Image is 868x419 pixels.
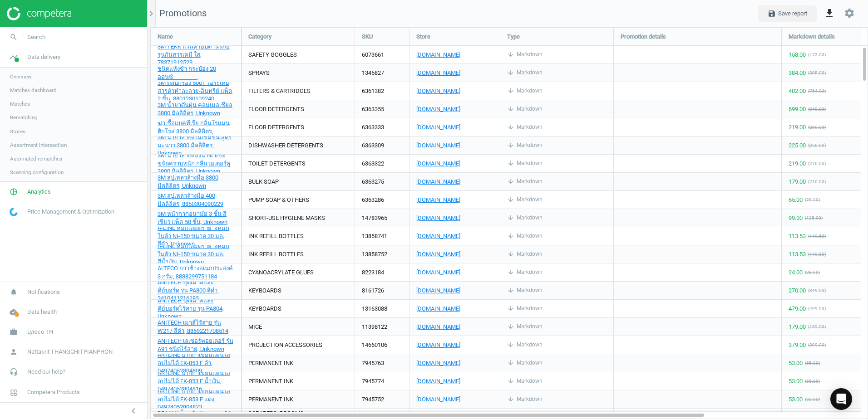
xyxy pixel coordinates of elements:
div: Markdown [507,305,542,312]
i: chevron_left [128,405,139,416]
a: 3M TEKK แว่นครอบตานิรภัยรุ่นกันสารเคมี ใส, 78371912529 [158,43,234,67]
span: Data health [27,308,57,316]
i: arrow_downward [507,268,514,276]
div: ( 388.00 ) [808,70,826,76]
i: work [5,323,22,341]
span: Store [416,33,430,41]
i: cloud_done [5,303,22,321]
div: 53.00 [789,377,803,385]
i: arrow_downward [507,160,514,167]
div: Markdown [507,232,542,240]
span: Promotion details [621,33,666,41]
div: Markdown [507,268,542,276]
div: Markdown [507,250,542,258]
span: Type [507,33,520,41]
div: 402.00 [789,87,806,95]
div: 13858741 [355,227,409,245]
span: Notifications [27,288,60,296]
i: arrow_downward [507,123,514,131]
div: ( 349.00 ) [808,287,826,294]
div: Markdown [507,178,542,185]
i: arrow_downward [507,214,514,221]
div: ( 764.00 ) [808,88,826,94]
span: ANITECH ชุดเมาส์และคีย์บอร์ด รุ่น PA800 สีดำ, 3410411216193 [158,279,219,302]
button: chevron_left [122,405,145,417]
div: 479.00 [789,305,806,313]
div: KEYBOARDS [248,305,281,313]
i: arrow_downward [507,341,514,348]
i: get_app [824,8,835,19]
a: 3M น้ำยาล้างห้องน้ำฆ่าเชื้อขจัดคราบหนัก กลิ่นวอเตอร์ลู 3800 มิลลิลิตร, Unknown [158,151,234,176]
a: [DOMAIN_NAME] [416,232,493,240]
a: [DOMAIN_NAME] [416,69,493,77]
a: [DOMAIN_NAME] [416,323,493,331]
a: [DOMAIN_NAME] [416,196,493,204]
span: 3M ตลับกรอง 6001 ไอระเหยสารตัวทำละลาย-อินทรีย์ แพ็ค 2 ชิ้น, 8801230109240 [158,79,232,102]
a: 3M น้ำยาดันฝุ่น คอมเมอเชียล 3800 มิลลิลิตร, Unknown [158,101,234,117]
div: 24.00 [789,268,803,277]
div: Open Intercom Messenger [830,388,852,410]
a: 3M สบู่เหลวล้างมือ 3800 มิลลิลิตร, Unknown [158,174,234,190]
i: arrow_downward [507,287,514,294]
div: FLOOR DETERGENTS [248,123,304,132]
span: Markdown details [789,33,835,41]
span: Matches dashboard [10,87,57,94]
div: 6363333 [355,118,409,136]
div: PERMANENT INK [248,359,293,367]
div: PUMP SOAP & OTHERS [248,196,309,204]
i: arrow_downward [507,87,514,94]
a: ANITECH เมาส์ไร้สาย รุ่น W217 สีดำ, 8859221708514 [158,319,234,335]
span: ALTECO กาวช้างอเนกประสงค์ 3 กรัม, 8888299751184 [158,265,233,280]
div: 219.00 [789,160,806,168]
div: ( 250.00 ) [808,142,826,149]
div: 113.53 [789,232,806,240]
div: Markdown [507,395,542,403]
span: Data delivery [27,53,60,61]
button: saveSave report [758,5,817,22]
i: pie_chart_outlined [5,183,22,200]
div: ( 399.00 ) [808,342,826,348]
span: Matches [10,100,30,107]
span: Automated rematches [10,155,62,162]
a: 3M น้ำยาทำความสะอาดพื้นฆ่าเชื้อแบคทีเรีย กลิ่นโรแมนติกโรส 3800 มิลลิลิตร, Unknown [158,111,234,144]
div: CYANOACRYLATE GLUES [248,268,314,277]
div: INK REFILL BOTTLES [248,250,304,258]
div: 11398122 [355,318,409,336]
a: [DOMAIN_NAME] [416,395,493,404]
img: wGWNvw8QSZomAAAAABJRU5ErkJggg== [10,208,18,216]
span: Competera Products [27,388,80,396]
span: Price Management & Optimization [27,208,114,216]
div: ( 840.00 ) [808,106,826,112]
div: ( 189.00 ) [808,324,826,330]
a: [DOMAIN_NAME] [416,123,493,132]
div: SHORT-USE HYGIENE MASKS [248,214,325,222]
div: 8161726 [355,282,409,299]
a: ALTECO กาวช้างอเนกประสงค์ 3 กรัม, 8888299751184 [158,264,234,281]
span: ANITECH เลเซอร์พอยเตอร์ รุ่น A91 ชนิดไร้สาย, Unknown [158,337,233,352]
div: Markdown [507,196,542,204]
i: settings [844,8,855,19]
div: 379.00 [789,341,806,349]
div: FLOOR DETERGENTS [248,105,304,113]
div: MICE [248,323,262,331]
a: 3M หน้ากากอนามัย 3 ชั้น สีเขียว แพ็ค 50 ชิ้น, Unknown [158,210,234,226]
div: Markdown [507,341,542,349]
div: ( 210.00 ) [808,179,826,185]
div: 53.00 [789,359,803,367]
i: notifications [5,283,22,301]
div: 699.00 [789,105,806,113]
div: 13163088 [355,300,409,317]
i: arrow_downward [507,105,514,112]
div: 7945763 [355,354,409,372]
i: arrow_downward [507,69,514,76]
a: 3M น้ำยาล้างจานเข้มข้น สูตรมะนาว 3800 มิลลิลิตร, Unknown [158,133,234,158]
span: ARTLINE ปากกาเขียนแผ่นใสลบไม่ได้ EK-853 F แดง, 04974052804823 [158,388,230,411]
a: [DOMAIN_NAME] [416,87,493,95]
div: Markdown [507,51,542,58]
div: 179.00 [789,178,806,186]
div: Markdown [507,160,542,167]
div: 1345827 [355,64,409,82]
i: save [768,10,776,18]
div: 8223184 [355,263,409,281]
div: Markdown [507,323,542,331]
